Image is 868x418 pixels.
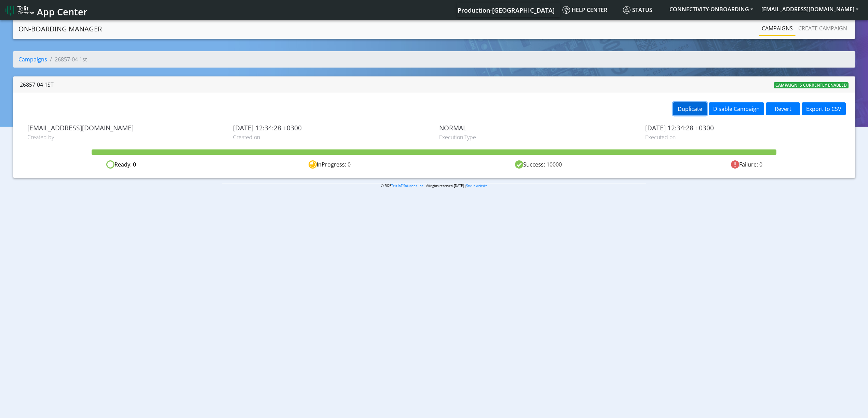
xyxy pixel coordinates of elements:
a: Campaigns [18,56,47,63]
img: status.svg [623,6,630,14]
img: logo-telit-cinterion-gw-new.png [5,5,34,16]
a: Status [620,3,665,17]
img: knowledge.svg [562,6,570,14]
a: Create campaign [796,21,850,35]
span: NORMAL [439,124,635,132]
div: Ready: 0 [17,160,226,169]
p: © 2025 . All rights reserved.[DATE] | [222,183,646,188]
div: Failure: 0 [642,160,851,169]
button: Duplicate [673,102,707,115]
span: Help center [562,6,607,14]
li: 26857-04 1st [47,55,87,63]
button: [EMAIL_ADDRESS][DOMAIN_NAME] [757,3,863,15]
a: Status website [466,184,487,188]
div: InProgress: 0 [226,160,434,169]
img: ready.svg [106,160,114,169]
img: success.svg [515,160,523,169]
button: Disable Campaign [709,102,764,115]
span: App Center [37,5,87,18]
span: Created by [27,133,223,141]
a: Your current platform instance [457,3,554,17]
img: in-progress.svg [309,160,317,169]
button: CONNECTIVITY-ONBOARDING [665,3,757,15]
a: App Center [5,3,86,17]
img: fail.svg [731,160,739,169]
button: Export to CSV [802,102,846,115]
a: On-Boarding Manager [18,22,102,36]
span: Status [623,6,652,14]
span: [EMAIL_ADDRESS][DOMAIN_NAME] [27,124,223,132]
span: Created on [233,133,429,141]
span: Execution Type [439,133,635,141]
div: 26857-04 1st [20,81,54,89]
span: Executed on [645,133,841,141]
a: Campaigns [759,21,796,35]
span: Production-[GEOGRAPHIC_DATA] [458,6,555,14]
a: Help center [560,3,620,17]
span: [DATE] 12:34:28 +0300 [233,124,429,132]
span: [DATE] 12:34:28 +0300 [645,124,841,132]
div: Success: 10000 [434,160,642,169]
span: Campaign is currently enabled [774,82,849,88]
button: Revert [766,102,800,115]
a: Telit IoT Solutions, Inc. [391,184,424,188]
nav: breadcrumb [13,51,855,73]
